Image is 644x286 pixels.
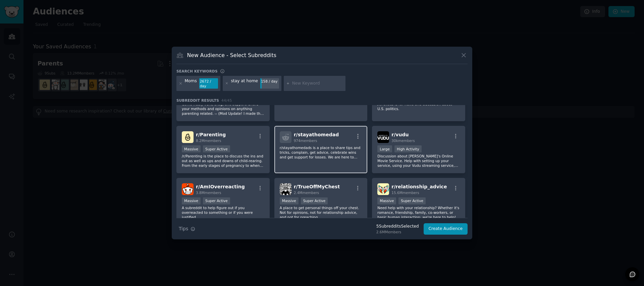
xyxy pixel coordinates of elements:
p: A subreddit to help figure out if you overreacted to something or if you were justified [182,205,264,220]
span: 3.8M members [196,191,221,195]
div: 5 Subreddit s Selected [376,224,419,230]
div: Massive [182,197,201,204]
input: New Keyword [292,81,343,87]
p: Discussion about [PERSON_NAME]'s Online Movie Service. Help with setting up your service, using y... [377,154,460,168]
span: r/ stayathomedad [294,132,339,137]
div: 2672 / day [199,78,218,89]
div: Massive [377,197,396,204]
span: 30k members [391,139,415,143]
div: Super Active [301,197,328,204]
div: stay at home [231,78,258,89]
span: Tips [179,225,188,232]
div: 2.6M Members [376,230,419,234]
p: r/stayathomedads is a place to share tips and tricks, complain, get advice, celebrate wins and ge... [280,145,362,159]
img: Parenting [182,131,194,143]
span: r/ vudu [391,132,409,137]
p: Need help with your relationship? Whether it's romance, friendship, family, co-workers, or basic ... [377,205,460,220]
span: 15.6M members [391,191,419,195]
button: Tips [176,223,198,235]
p: Come freely vent, brag, and support. Share your methods and opinions on anything parenting relate... [182,102,264,116]
p: /r/Parenting is the place to discuss the ins and out as well as ups and downs of child-rearing. F... [182,154,264,168]
h3: Search keywords [176,69,218,74]
img: TrueOffMyChest [280,183,291,195]
div: High Activity [394,145,422,152]
span: 44 / 45 [221,98,232,102]
h3: New Audience - Select Subreddits [187,52,276,59]
span: 8.2M members [196,139,221,143]
img: vudu [377,131,389,143]
div: Massive [182,145,201,152]
span: r/ TrueOffMyChest [294,184,340,189]
div: Massive [280,197,299,204]
img: AmIOverreacting [182,183,194,195]
span: Subreddit Results [176,98,219,103]
p: /r/Politics is for news and discussion about U.S. politics. [377,102,460,111]
span: 974 members [294,139,317,143]
div: Super Active [203,145,230,152]
div: 158 / day [260,78,279,84]
div: Moms [185,78,197,89]
img: relationship_advice [377,183,389,195]
span: r/ AmIOverreacting [196,184,245,189]
span: r/ Parenting [196,132,226,137]
div: Large [377,145,392,152]
p: A place to get personal things off your chest. Not for opinions, not for relationship advice, and... [280,205,362,220]
div: Super Active [398,197,426,204]
span: 2.4M members [294,191,319,195]
button: Create Audience [424,223,468,235]
span: r/ relationship_advice [391,184,447,189]
div: Super Active [203,197,230,204]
